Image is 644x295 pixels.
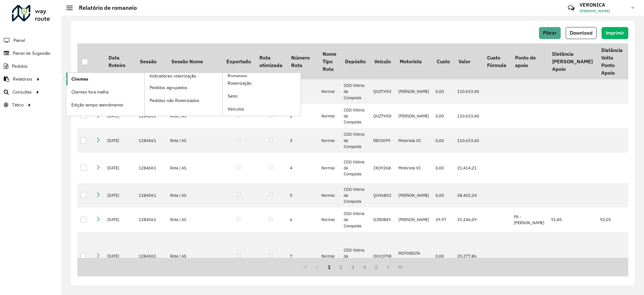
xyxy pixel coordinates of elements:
[167,43,222,79] th: Sessão Nome
[136,207,167,232] td: 1284061
[454,128,483,153] td: 110.653,40
[432,43,454,79] th: Custo
[395,104,432,128] td: [PERSON_NAME]
[136,153,167,183] td: 1284061
[318,183,341,208] td: Normal
[104,43,136,79] th: Data Roteiro
[167,153,222,183] td: Rota | AS
[370,183,395,208] td: QUX6B32
[12,102,24,108] span: Tático
[287,153,318,183] td: 4
[287,79,318,104] td: 1
[432,207,454,232] td: 39,97
[566,27,597,39] button: Download
[104,153,136,183] td: [DATE]
[66,86,144,98] a: Clientes fora malha
[150,97,199,104] span: Pedidos não Roteirizados
[73,4,137,11] h2: Relatório de romaneio
[580,8,627,14] span: [PERSON_NAME]
[341,104,370,128] td: CDD Vitória da Conquista
[13,89,32,95] span: Consultas
[597,207,627,232] td: 92,05
[150,84,187,91] span: Pedidos agrupados
[370,128,395,153] td: REC0099
[287,43,318,79] th: Número Rota
[104,183,136,208] td: [DATE]
[395,232,432,281] td: MOTORISTA EMPURRADA
[432,79,454,104] td: 0,00
[341,232,370,281] td: CDD Vitória da Conquista
[548,43,597,79] th: Distância [PERSON_NAME] Apoio
[395,183,432,208] td: [PERSON_NAME]
[370,153,395,183] td: JXO9268
[228,73,247,79] span: Romaneio
[318,232,341,281] td: Normal
[71,102,123,108] span: Edição tempo atendimento
[13,76,32,82] span: Relatórios
[395,207,432,232] td: [PERSON_NAME]
[228,93,238,99] span: Setor
[66,73,144,85] a: Clientes
[66,73,223,116] a: Indicadores roteirização
[66,99,144,111] a: Edição tempo atendimento
[432,104,454,128] td: 0,00
[454,207,483,232] td: 35.246,09
[318,104,341,128] td: Normal
[395,153,432,183] td: Motorista VC
[136,232,167,281] td: 1284061
[454,153,483,183] td: 21.414,21
[370,104,395,128] td: QUZ7H50
[370,79,395,104] td: QUZ7H53
[341,43,370,79] th: Depósito
[228,106,244,112] span: Veículos
[136,128,167,153] td: 1284061
[341,153,370,183] td: CDD Vitória da Conquista
[318,43,341,79] th: Nome Tipo Rota
[454,104,483,128] td: 110.653,40
[167,128,222,153] td: Rota | AS
[370,232,395,281] td: QUU1F98
[580,2,627,8] h3: VERONICA
[432,183,454,208] td: 0,00
[287,232,318,281] td: 7
[136,43,167,79] th: Sessão
[341,79,370,104] td: CDD Vitória da Conquista
[167,183,222,208] td: Rota | AS
[395,79,432,104] td: [PERSON_NAME]
[395,128,432,153] td: Motorista VC
[287,207,318,232] td: 6
[318,207,341,232] td: Normal
[223,77,301,90] a: Roteirização
[228,80,252,87] span: Roteirização
[371,261,383,273] button: 5
[511,43,548,79] th: Ponto de apoio
[150,73,196,79] span: Indicadores roteirização
[454,183,483,208] td: 38.402,24
[318,79,341,104] td: Normal
[341,128,370,153] td: CDD Vitória da Conquista
[136,183,167,208] td: 1284061
[104,232,136,281] td: [DATE]
[370,43,395,79] th: Veículo
[145,94,223,107] a: Pedidos não Roteirizados
[287,128,318,153] td: 3
[145,73,301,116] a: Romaneio
[432,153,454,183] td: 0,00
[71,76,88,82] span: Clientes
[543,30,557,36] span: Filtrar
[167,207,222,232] td: Rota | AS
[167,232,222,281] td: Rota | AS
[223,103,301,116] a: Veículos
[432,232,454,281] td: 0,00
[14,37,25,44] span: Painel
[341,183,370,208] td: CDD Vitória da Conquista
[432,128,454,153] td: 0,00
[394,261,406,273] button: Last Page
[255,43,286,79] th: Rota otimizada
[359,261,371,273] button: 4
[145,81,223,94] a: Pedidos agrupados
[606,30,624,36] span: Imprimir
[104,128,136,153] td: [DATE]
[539,27,561,39] button: Filtrar
[222,43,255,79] th: Exportado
